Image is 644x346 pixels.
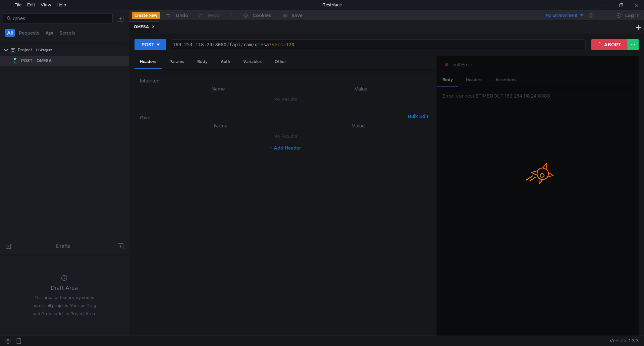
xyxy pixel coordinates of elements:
th: Name [145,85,291,93]
div: Params [164,56,190,68]
div: Headers [135,56,162,69]
div: No Environment [546,12,578,19]
button: No Environment [538,10,584,21]
span: Loading... [13,58,20,64]
div: Other [269,56,291,68]
button: Requests [17,29,41,37]
div: Auth [215,56,235,68]
nz-embed-empty: No Results [273,96,297,102]
h6: Own [140,114,405,122]
th: Value [290,122,426,130]
h6: Inherited [140,77,431,85]
th: Name [151,122,290,130]
input: Search... [13,15,109,22]
div: QMESA [37,56,52,66]
span: Version: 1.3.3 [609,336,639,346]
button: Bulk Edit [405,112,431,120]
div: Save [291,13,303,18]
button: Scripts [57,29,77,37]
button: ABORT [591,39,628,50]
div: Drafts [56,242,70,250]
button: + Add Header [267,144,304,152]
button: All [5,29,15,37]
th: Value [291,85,431,93]
div: Log In [625,11,639,19]
div: H:\Project [36,45,52,55]
div: Cookies [253,11,271,19]
div: Project [18,45,32,55]
div: Undo [176,11,188,19]
button: Api [43,29,55,37]
button: Undo [160,10,193,20]
div: Body [192,56,213,68]
div: QMESA [134,23,155,31]
button: POST [135,39,166,50]
span: POST [21,56,33,66]
div: Variables [238,56,267,68]
button: Create New [132,12,160,19]
div: Redo [208,11,220,19]
nz-embed-empty: No Results [273,133,297,139]
div: POST [142,41,154,48]
button: Redo [193,10,224,20]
